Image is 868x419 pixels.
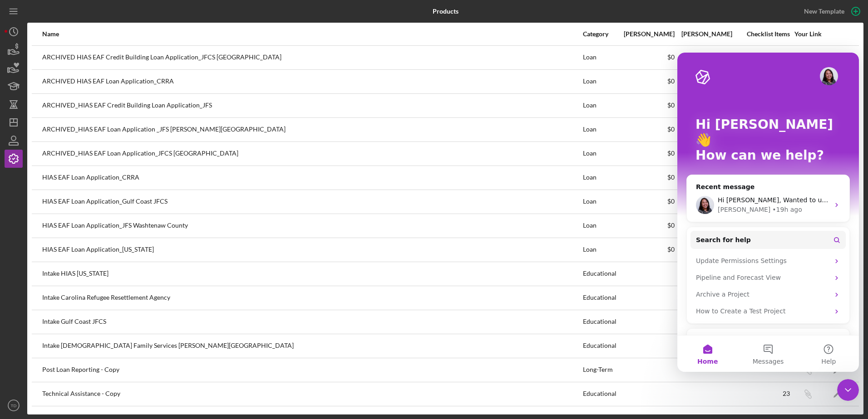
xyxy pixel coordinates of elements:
[733,390,790,397] div: 23
[583,190,617,213] div: Loan
[618,126,675,133] div: $0
[618,78,675,85] div: $0
[13,200,168,217] div: Update Permissions Settings
[19,220,152,230] div: Pipeline and Forecast View
[618,222,675,229] div: $0
[618,54,675,61] div: $0
[20,306,40,312] span: Home
[19,183,74,192] span: Search for help
[13,178,168,196] button: Search for help
[583,263,617,285] div: Educational
[583,46,617,69] div: Loan
[676,54,732,61] div: $1,000
[13,217,168,234] div: Pipeline and Forecast View
[676,222,732,229] div: $25,000
[583,287,617,309] div: Educational
[618,30,675,38] div: [PERSON_NAME]
[837,379,859,401] iframe: Intercom live chat
[42,335,582,357] div: Intake [DEMOGRAPHIC_DATA] Family Services [PERSON_NAME][GEOGRAPHIC_DATA]
[19,254,152,263] div: How to Create a Test Project
[42,70,582,93] div: ARCHIVED HIAS EAF Loan Application_CRRA
[75,306,107,312] span: Messages
[13,234,168,250] div: Archive a Project
[618,198,675,205] div: $0
[42,359,582,381] div: Post Loan Reporting - Copy
[583,359,617,381] div: Long-Term
[42,46,582,69] div: ARCHIVED HIAS EAF Credit Building Loan Application_JFCS [GEOGRAPHIC_DATA]
[583,70,617,93] div: Loan
[42,190,582,213] div: HIAS EAF Loan Application_Gulf Coast JFCS
[5,396,23,414] button: TD
[42,311,582,333] div: Intake Gulf Coast JFCS
[791,30,825,38] div: Your Link
[19,204,152,213] div: Update Permissions Settings
[95,152,124,162] div: • 19h ago
[19,237,152,247] div: Archive a Project
[676,174,732,181] div: $25,000
[799,5,863,18] button: New Template
[676,102,732,109] div: $1,000
[677,53,859,372] iframe: Intercom live chat
[42,383,582,405] div: Technical Assistance - Copy
[618,174,675,181] div: $0
[618,150,675,157] div: $0
[42,118,582,141] div: ARCHIVED_HIAS EAF Loan Application _JFS [PERSON_NAME][GEOGRAPHIC_DATA]
[583,94,617,117] div: Loan
[583,214,617,237] div: Loan
[11,403,17,408] text: TD
[40,152,93,162] div: [PERSON_NAME]
[42,263,582,285] div: Intake HIAS [US_STATE]
[42,30,582,38] div: Name
[433,8,459,15] b: Products
[733,30,790,38] div: Checklist Items
[583,311,617,333] div: Educational
[583,383,617,405] div: Educational
[676,246,732,253] div: $25,000
[804,5,844,18] div: New Template
[618,102,675,109] div: $0
[144,306,158,312] span: Help
[618,246,675,253] div: $0
[42,94,582,117] div: ARCHIVED_HIAS EAF Credit Building Loan Application_JFS
[60,283,121,319] button: Messages
[676,30,732,38] div: [PERSON_NAME]
[676,198,732,205] div: $25,000
[676,78,732,85] div: $25,000
[42,287,582,309] div: Intake Carolina Refugee Resettlement Agency
[583,239,617,261] div: Loan
[583,30,617,38] div: Category
[13,250,168,267] div: How to Create a Test Project
[121,283,182,319] button: Help
[676,150,732,157] div: $25,000
[583,335,617,357] div: Educational
[583,142,617,165] div: Loan
[42,239,582,261] div: HIAS EAF Loan Application_[US_STATE]
[42,166,582,189] div: HIAS EAF Loan Application_CRRA
[42,214,582,237] div: HIAS EAF Loan Application_JFS Washtenaw County
[42,142,582,165] div: ARCHIVED_HIAS EAF Loan Application_JFCS [GEOGRAPHIC_DATA]
[676,126,732,133] div: $20,000
[583,118,617,141] div: Loan
[583,166,617,189] div: Loan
